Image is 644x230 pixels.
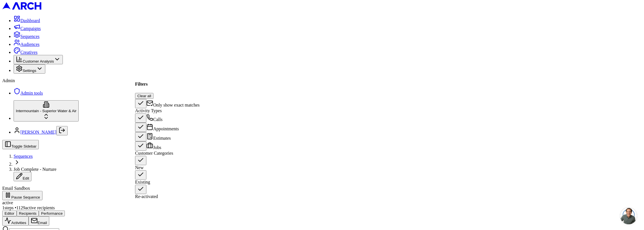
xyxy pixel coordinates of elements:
[16,109,76,113] span: Intermountain - Superior Water & Air
[20,18,40,23] span: Dashboard
[20,91,43,95] span: Admin tools
[146,126,179,131] label: Appointments
[135,108,162,113] label: Activity Types
[2,210,17,216] button: Editor
[14,34,40,39] a: Sequences
[20,130,56,135] a: [PERSON_NAME]
[14,167,57,172] span: Job Complete - Nurture
[2,78,642,83] div: Admin
[2,191,42,200] button: Pause Sequence
[56,126,68,135] button: Log out
[20,26,41,31] span: Campaigns
[14,172,31,181] button: Edit
[29,216,49,226] button: Email
[135,180,200,185] div: Existing
[2,140,39,149] button: Toggle Sidebar
[14,18,40,23] a: Dashboard
[20,34,40,39] span: Sequences
[17,210,39,216] button: Recipients
[2,200,642,205] div: active
[14,91,43,95] a: Admin tools
[14,42,40,47] a: Audiences
[14,26,41,31] a: Campaigns
[2,216,29,226] button: Activities
[14,50,37,55] a: Creatives
[23,176,29,180] span: Edit
[146,145,161,150] label: Jobs
[2,154,642,181] nav: breadcrumb
[135,165,200,170] div: New
[14,100,79,122] button: Intermountain - Superior Water & Air
[2,205,55,210] span: 1 steps • 1129 active recipients
[146,117,162,122] label: Calls
[23,69,36,73] span: Settings
[146,136,171,140] label: Estimates
[620,207,637,224] div: Open chat
[153,103,200,107] span: Only show exact matches
[14,154,33,159] a: Sequences
[135,93,153,99] button: Clear all filters
[20,42,40,47] span: Audiences
[23,59,54,63] span: Customer Analysis
[2,186,642,191] div: Email Sandbox
[135,82,200,87] h4: Filters
[135,194,200,199] div: Re-activated
[135,151,173,156] label: Customer Categories
[20,50,37,55] span: Creatives
[39,210,65,216] button: Performance
[14,55,63,64] button: Customer Analysis
[11,144,37,148] span: Toggle Sidebar
[14,64,45,74] button: Settings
